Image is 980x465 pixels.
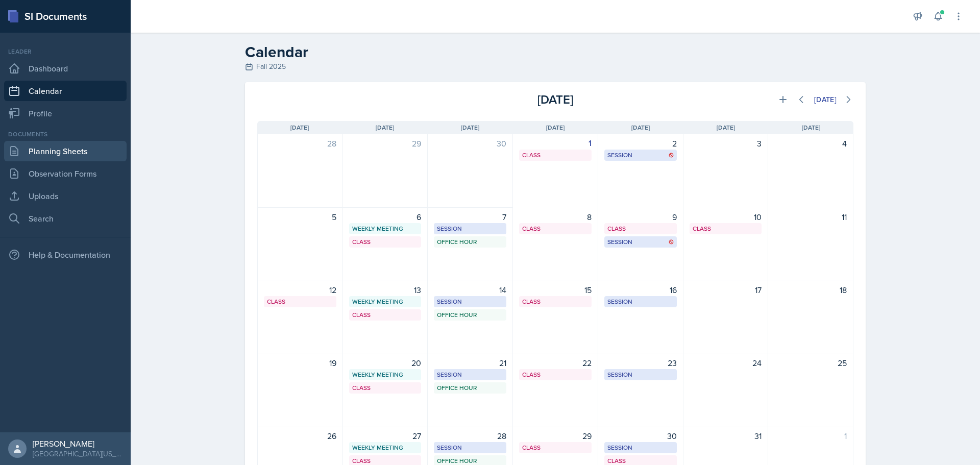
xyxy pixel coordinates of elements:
[352,383,419,393] div: Class
[607,151,674,160] div: Session
[376,123,394,132] span: [DATE]
[4,47,127,56] div: Leader
[690,430,762,442] div: 31
[434,284,506,296] div: 14
[4,186,127,206] a: Uploads
[774,430,847,442] div: 1
[604,357,677,369] div: 23
[264,211,336,223] div: 5
[607,224,674,233] div: Class
[352,370,419,379] div: Weekly Meeting
[4,58,127,79] a: Dashboard
[264,137,336,150] div: 28
[519,284,592,296] div: 15
[690,137,762,150] div: 3
[437,297,503,306] div: Session
[349,211,422,223] div: 6
[437,237,503,247] div: Office Hour
[690,211,762,223] div: 10
[607,443,674,452] div: Session
[352,297,419,306] div: Weekly Meeting
[349,284,422,296] div: 13
[349,430,422,442] div: 27
[522,297,589,306] div: Class
[774,211,847,223] div: 11
[267,297,333,306] div: Class
[33,449,122,459] div: [GEOGRAPHIC_DATA][US_STATE] in [GEOGRAPHIC_DATA]
[807,91,843,108] button: [DATE]
[290,123,309,132] span: [DATE]
[522,151,589,160] div: Class
[774,137,847,150] div: 4
[4,208,127,229] a: Search
[349,357,422,369] div: 20
[607,370,674,379] div: Session
[690,284,762,296] div: 17
[437,370,503,379] div: Session
[437,443,503,452] div: Session
[33,438,122,449] div: [PERSON_NAME]
[693,224,759,233] div: Class
[264,430,336,442] div: 26
[690,357,762,369] div: 24
[546,123,565,132] span: [DATE]
[245,43,866,61] h2: Calendar
[4,103,127,124] a: Profile
[519,430,592,442] div: 29
[352,443,419,452] div: Weekly Meeting
[4,81,127,101] a: Calendar
[604,211,677,223] div: 9
[604,430,677,442] div: 30
[349,137,422,150] div: 29
[352,237,419,247] div: Class
[519,357,592,369] div: 22
[352,310,419,320] div: Class
[717,123,735,132] span: [DATE]
[456,90,654,109] div: [DATE]
[774,284,847,296] div: 18
[607,297,674,306] div: Session
[519,211,592,223] div: 8
[264,357,336,369] div: 19
[434,430,506,442] div: 28
[264,284,336,296] div: 12
[437,310,503,320] div: Office Hour
[434,137,506,150] div: 30
[245,61,866,72] div: Fall 2025
[519,137,592,150] div: 1
[604,137,677,150] div: 2
[522,224,589,233] div: Class
[437,224,503,233] div: Session
[434,211,506,223] div: 7
[4,163,127,184] a: Observation Forms
[434,357,506,369] div: 21
[4,130,127,139] div: Documents
[814,95,837,104] div: [DATE]
[607,237,674,247] div: Session
[522,443,589,452] div: Class
[4,141,127,161] a: Planning Sheets
[522,370,589,379] div: Class
[4,244,127,265] div: Help & Documentation
[437,383,503,393] div: Office Hour
[774,357,847,369] div: 25
[604,284,677,296] div: 16
[631,123,650,132] span: [DATE]
[461,123,479,132] span: [DATE]
[802,123,820,132] span: [DATE]
[352,224,419,233] div: Weekly Meeting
